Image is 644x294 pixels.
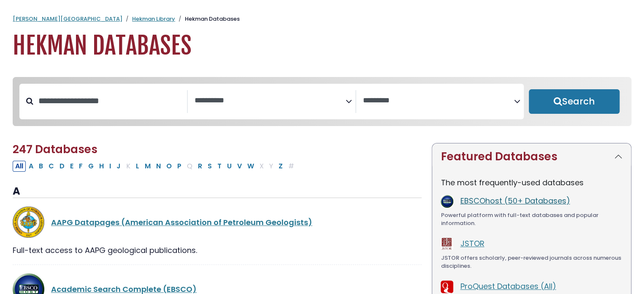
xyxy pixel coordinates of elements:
a: [PERSON_NAME][GEOGRAPHIC_DATA] [13,15,122,23]
button: Filter Results G [86,161,96,172]
button: Filter Results T [215,161,224,172]
button: Filter Results P [175,161,184,172]
button: Filter Results L [133,161,142,172]
button: Filter Results W [245,161,257,172]
button: All [13,161,26,172]
li: Hekman Databases [175,15,240,23]
div: Alpha-list to filter by first letter of database name [13,160,298,171]
span: 247 Databases [13,142,97,157]
button: Filter Results M [142,161,153,172]
button: Filter Results B [36,161,46,172]
nav: breadcrumb [13,15,631,23]
a: JSTOR [460,238,484,249]
button: Filter Results S [205,161,214,172]
button: Filter Results E [68,161,76,172]
a: EBSCOhost (50+ Databases) [460,195,570,206]
h3: A [13,185,422,198]
a: Hekman Library [132,15,175,23]
button: Filter Results N [154,161,163,172]
div: Powerful platform with full-text databases and popular information. [441,211,622,228]
button: Filter Results H [97,161,106,172]
button: Filter Results A [26,161,36,172]
button: Filter Results V [235,161,244,172]
nav: Search filters [13,77,631,126]
button: Filter Results I [107,161,114,172]
div: JSTOR offers scholarly, peer-reviewed journals across numerous disciplines. [441,254,622,270]
a: ProQuest Databases (All) [460,281,556,291]
div: Full-text access to AAPG geological publications. [13,245,422,256]
button: Filter Results R [195,161,205,172]
button: Filter Results U [225,161,234,172]
button: Filter Results D [57,161,67,172]
textarea: Search [195,96,346,105]
button: Filter Results F [76,161,85,172]
button: Filter Results Z [276,161,285,172]
button: Filter Results O [164,161,174,172]
button: Featured Databases [432,143,631,170]
input: Search database by title or keyword [33,94,187,108]
p: The most frequently-used databases [441,177,622,188]
button: Submit for Search Results [529,89,620,114]
button: Filter Results J [114,161,123,172]
textarea: Search [363,96,514,105]
button: Filter Results C [46,161,57,172]
a: AAPG Datapages (American Association of Petroleum Geologists) [51,217,312,228]
h1: Hekman Databases [13,32,631,60]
